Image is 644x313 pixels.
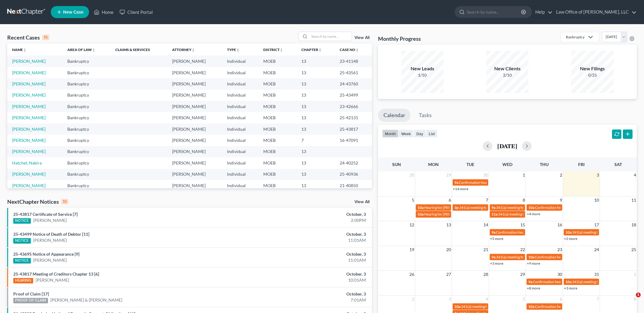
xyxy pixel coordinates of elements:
[222,67,258,78] td: Individual
[335,78,372,89] td: 24-43760
[296,146,335,157] td: 13
[33,257,67,263] a: [PERSON_NAME]
[401,72,444,78] div: 1/10
[594,246,600,253] span: 24
[535,205,636,210] span: Confirmation hearing for [PERSON_NAME] & [PERSON_NAME]
[335,157,372,168] td: 24-40252
[335,112,372,123] td: 25-42131
[296,180,335,191] td: 13
[222,169,258,180] td: Individual
[36,277,69,283] a: [PERSON_NAME]
[309,32,352,41] input: Search by name...
[335,180,372,191] td: 21-40850
[528,255,534,259] span: 10a
[446,221,452,228] span: 13
[167,180,223,191] td: [PERSON_NAME]
[578,162,585,167] span: Fri
[522,196,526,204] span: 8
[540,162,549,167] span: Thu
[557,246,563,253] span: 23
[409,271,415,278] span: 26
[252,231,366,237] div: October, 3
[496,255,554,259] span: 341(a) meeting for [PERSON_NAME]
[418,205,424,210] span: 10a
[33,217,67,223] a: [PERSON_NAME]
[111,43,167,56] th: Claims & Services
[532,7,553,18] a: Help
[594,271,600,278] span: 31
[527,261,540,266] a: +9 more
[12,104,46,109] a: [PERSON_NAME]
[490,261,503,266] a: +3 more
[296,67,335,78] td: 13
[355,48,359,52] i: unfold_more
[424,205,471,210] span: Hearing for [PERSON_NAME]
[117,7,156,18] a: Client Portal
[12,160,42,165] a: Hatchet, Nakira
[492,205,495,210] span: 9a
[191,48,195,52] i: unfold_more
[527,212,540,216] a: +4 more
[258,180,296,191] td: MOEB
[486,65,528,72] div: New Clients
[559,171,563,179] span: 2
[535,255,604,259] span: Confirmation hearing for [PERSON_NAME]
[335,135,372,146] td: 16-47091
[335,56,372,67] td: 23-41148
[12,92,46,97] a: [PERSON_NAME]
[13,298,48,303] div: PROOF OF CLAIM
[631,221,637,228] span: 18
[335,101,372,112] td: 23-42666
[409,221,415,228] span: 12
[12,70,46,75] a: [PERSON_NAME]
[296,112,335,123] td: 13
[572,230,630,235] span: 341(a) meeting for [PERSON_NAME]
[497,143,517,149] h2: [DATE]
[483,246,489,253] span: 21
[502,162,512,167] span: Wed
[167,112,223,123] td: [PERSON_NAME]
[33,237,67,243] a: [PERSON_NAME]
[12,138,46,143] a: [PERSON_NAME]
[62,146,111,157] td: Bankruptcy
[496,230,565,235] span: Confirmation hearing for [PERSON_NAME]
[411,295,415,303] span: 2
[483,271,489,278] span: 28
[13,258,31,263] div: NOTICE
[401,65,444,72] div: New Leads
[12,183,46,188] a: [PERSON_NAME]
[378,109,411,122] a: Calendar
[62,101,111,112] td: Bankruptcy
[62,90,111,101] td: Bankruptcy
[564,236,577,241] a: +2 more
[564,286,577,290] a: +3 more
[252,211,366,217] div: October, 3
[167,101,223,112] td: [PERSON_NAME]
[399,129,414,138] button: week
[258,67,296,78] td: MOEB
[520,246,526,253] span: 22
[7,198,68,205] div: NextChapter Notices
[222,135,258,146] td: Individual
[571,65,614,72] div: New Filings
[596,171,600,179] span: 3
[409,171,415,179] span: 28
[13,218,31,224] div: NOTICE
[222,56,258,67] td: Individual
[62,169,111,180] td: Bankruptcy
[12,47,27,52] a: Nameunfold_more
[13,278,33,283] div: HEARING
[572,279,630,284] span: 341(a) meeting for [PERSON_NAME]
[633,271,637,278] span: 1
[13,291,49,296] a: Proof of Claim [17]
[466,162,474,167] span: Tue
[557,271,563,278] span: 30
[454,180,458,185] span: 9a
[459,205,517,210] span: 341(a) meeting for [PERSON_NAME]
[522,171,526,179] span: 1
[222,90,258,101] td: Individual
[498,212,556,216] span: 341(a) meeting for [PERSON_NAME]
[378,35,421,42] h3: Monthly Progress
[167,56,223,67] td: [PERSON_NAME]
[222,112,258,123] td: Individual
